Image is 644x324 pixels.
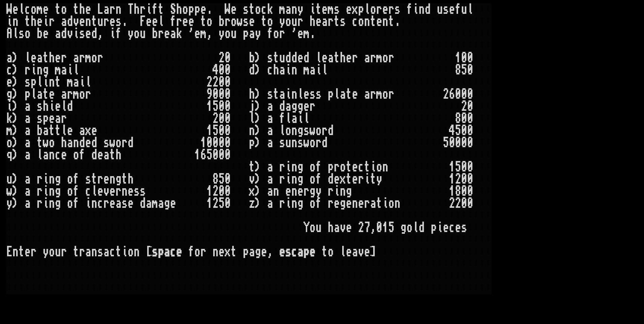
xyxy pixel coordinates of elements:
[219,28,225,40] div: y
[225,76,231,88] div: 0
[55,100,61,112] div: e
[225,15,231,28] div: r
[73,64,79,76] div: l
[340,88,346,100] div: a
[340,15,346,28] div: s
[37,64,43,76] div: n
[213,88,219,100] div: 0
[310,88,316,100] div: s
[394,3,400,15] div: s
[231,15,237,28] div: o
[249,88,255,100] div: h
[328,88,334,100] div: p
[322,64,328,76] div: l
[376,88,382,100] div: m
[334,88,340,100] div: l
[158,15,164,28] div: l
[31,88,37,100] div: l
[358,15,364,28] div: o
[297,15,303,28] div: r
[109,28,116,40] div: i
[279,15,285,28] div: y
[188,28,194,40] div: '
[213,100,219,112] div: 5
[225,52,231,64] div: 0
[67,100,73,112] div: d
[91,52,97,64] div: o
[12,64,19,76] div: )
[316,15,322,28] div: e
[12,28,19,40] div: l
[225,28,231,40] div: o
[73,76,79,88] div: a
[310,64,316,76] div: a
[206,3,213,15] div: .
[85,3,91,15] div: e
[79,76,85,88] div: i
[455,64,461,76] div: 8
[291,64,297,76] div: n
[346,52,352,64] div: e
[249,15,255,28] div: e
[85,76,91,88] div: l
[273,28,279,40] div: o
[206,88,213,100] div: 9
[25,3,31,15] div: c
[443,3,449,15] div: s
[273,88,279,100] div: t
[237,15,243,28] div: w
[376,15,382,28] div: e
[182,15,188,28] div: e
[249,3,255,15] div: t
[91,28,97,40] div: d
[303,64,310,76] div: m
[243,15,249,28] div: s
[243,3,249,15] div: s
[128,28,134,40] div: y
[12,76,19,88] div: )
[200,28,206,40] div: m
[358,3,364,15] div: p
[49,100,55,112] div: i
[55,64,61,76] div: m
[291,28,297,40] div: '
[49,76,55,88] div: n
[310,3,316,15] div: i
[225,64,231,76] div: 0
[249,52,255,64] div: b
[55,3,61,15] div: t
[394,15,400,28] div: .
[370,52,376,64] div: r
[316,3,322,15] div: t
[170,15,176,28] div: f
[19,3,25,15] div: l
[6,3,12,15] div: W
[200,3,206,15] div: e
[43,52,49,64] div: t
[176,3,182,15] div: h
[116,15,122,28] div: s
[25,100,31,112] div: a
[255,3,261,15] div: o
[352,88,358,100] div: e
[6,76,12,88] div: e
[152,28,158,40] div: b
[261,15,267,28] div: t
[79,28,85,40] div: s
[37,100,43,112] div: s
[413,3,419,15] div: i
[85,52,91,64] div: m
[206,100,213,112] div: 1
[267,15,273,28] div: o
[31,52,37,64] div: e
[334,52,340,64] div: t
[249,28,255,40] div: a
[140,15,146,28] div: F
[273,64,279,76] div: h
[267,100,273,112] div: a
[73,15,79,28] div: v
[370,3,376,15] div: o
[291,3,297,15] div: n
[37,15,43,28] div: e
[12,88,19,100] div: )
